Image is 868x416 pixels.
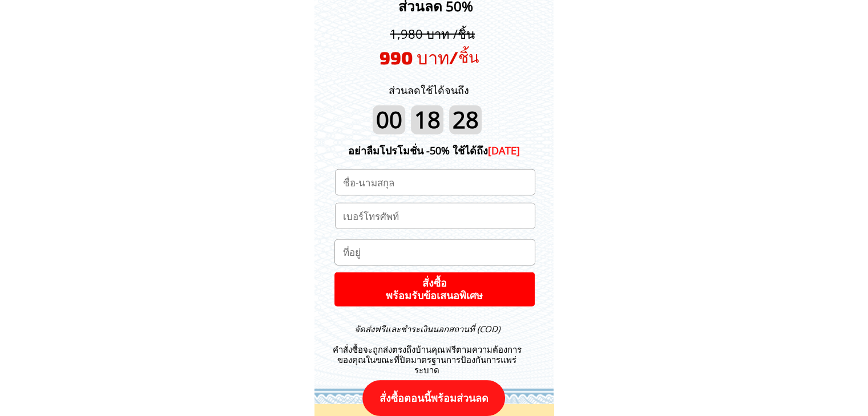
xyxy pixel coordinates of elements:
[326,324,528,375] h3: คำสั่งซื้อจะถูกส่งตรงถึงบ้านคุณฟรีตามความต้องการของคุณในขณะที่ปิดมาตรฐานการป้องกันการแพร่ระบาด
[354,323,500,335] span: จัดส่งฟรีและชำระเงินนอกสถานที่ (COD)
[340,170,530,195] input: ชื่อ-นามสกุล
[331,142,538,159] div: อย่าลืมโปรโมชั่น -50% ใช้ได้ถึง
[340,203,530,229] input: เบอร์โทรศัพท์
[449,47,479,66] span: /ชิ้น
[373,82,485,99] h3: ส่วนลดใช้ได้จนถึง
[326,271,542,308] p: สั่งซื้อ พร้อมรับข้อเสนอพิเศษ
[340,240,530,265] input: ที่อยู่
[380,47,449,68] span: 990 บาท
[488,144,520,157] span: [DATE]
[390,25,475,42] span: 1,980 บาท /ชิ้น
